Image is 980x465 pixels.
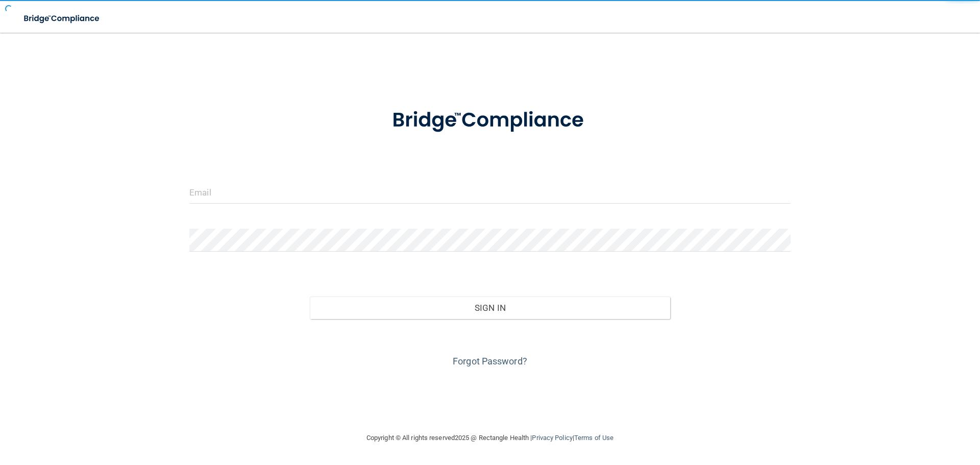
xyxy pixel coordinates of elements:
a: Terms of Use [574,434,614,442]
a: Forgot Password? [453,356,527,366]
a: Privacy Policy [532,434,572,442]
img: bridge_compliance_login_screen.278c3ca4.svg [371,94,609,147]
img: bridge_compliance_login_screen.278c3ca4.svg [15,8,109,29]
button: Sign In [310,297,671,319]
div: Copyright © All rights reserved 2025 @ Rectangle Health | | [304,422,676,454]
input: Email [189,181,791,204]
